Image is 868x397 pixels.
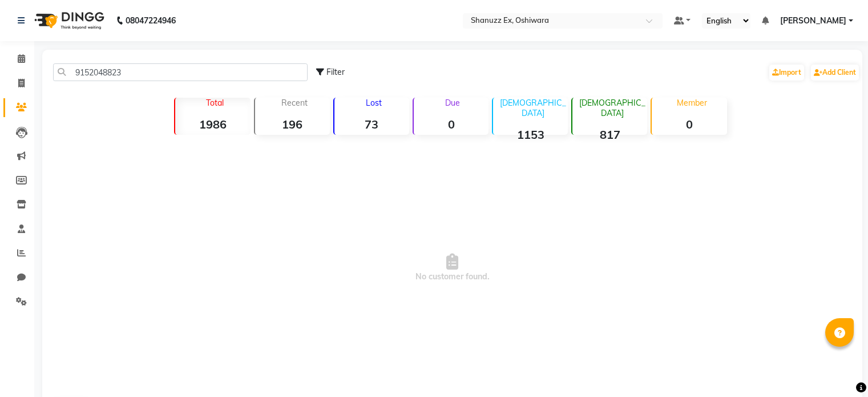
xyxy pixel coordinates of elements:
p: [DEMOGRAPHIC_DATA] [577,98,647,118]
p: Due [416,98,488,108]
p: Lost [339,98,409,108]
p: [DEMOGRAPHIC_DATA] [498,98,568,118]
iframe: chat widget [820,351,857,386]
strong: 1986 [175,117,250,131]
p: Total [180,98,250,108]
strong: 0 [652,117,726,131]
strong: 817 [572,127,647,142]
b: 08047224946 [126,5,176,37]
strong: 0 [414,117,488,131]
strong: 1153 [493,127,568,142]
span: Filter [326,67,345,77]
a: Add Client [811,65,859,81]
img: logo [29,5,107,37]
span: No customer found. [42,139,862,396]
strong: 73 [334,117,409,131]
p: Member [656,98,726,108]
input: Search by Name/Mobile/Email/Code [53,63,308,81]
span: [PERSON_NAME] [780,15,846,27]
a: Import [769,65,804,81]
p: Recent [260,98,330,108]
strong: 196 [255,117,330,131]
